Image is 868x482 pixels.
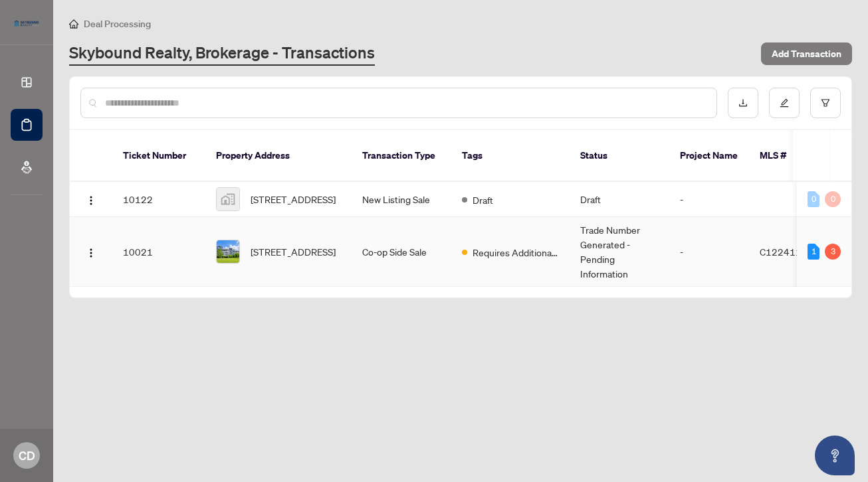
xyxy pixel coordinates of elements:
span: CD [19,446,35,465]
img: Logo [86,248,96,258]
th: Status [570,130,669,182]
span: [STREET_ADDRESS] [251,192,336,206]
span: Deal Processing [84,18,151,30]
span: [STREET_ADDRESS] [251,244,336,259]
td: - [669,182,749,217]
th: MLS # [749,130,829,182]
th: Tags [451,130,570,182]
button: download [728,88,758,118]
th: Ticket Number [112,130,205,182]
th: Property Address [205,130,352,182]
button: Add Transaction [761,42,852,65]
span: Requires Additional Docs [473,245,559,260]
span: C12241173 [760,246,814,258]
img: thumbnail-img [217,240,239,263]
td: 10021 [112,217,205,287]
button: Open asap [815,436,855,475]
span: download [738,98,748,108]
td: - [669,217,749,287]
a: Skybound Realty, Brokerage - Transactions [69,42,375,66]
th: Transaction Type [352,130,451,182]
div: 1 [808,244,819,260]
img: logo [11,17,43,30]
button: filter [810,88,841,118]
div: 3 [825,244,841,260]
button: Logo [80,189,102,210]
td: Draft [570,182,669,217]
div: 0 [825,191,841,207]
td: 10122 [112,182,205,217]
span: home [69,19,78,29]
span: edit [780,98,789,108]
button: edit [769,88,800,118]
span: Add Transaction [772,43,841,64]
img: Logo [86,195,96,206]
td: New Listing Sale [352,182,451,217]
span: filter [821,98,830,108]
button: Logo [80,241,102,262]
th: Project Name [669,130,749,182]
td: Trade Number Generated - Pending Information [570,217,669,287]
img: thumbnail-img [217,188,239,210]
div: 0 [808,191,819,207]
span: Draft [473,193,493,207]
td: Co-op Side Sale [352,217,451,287]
